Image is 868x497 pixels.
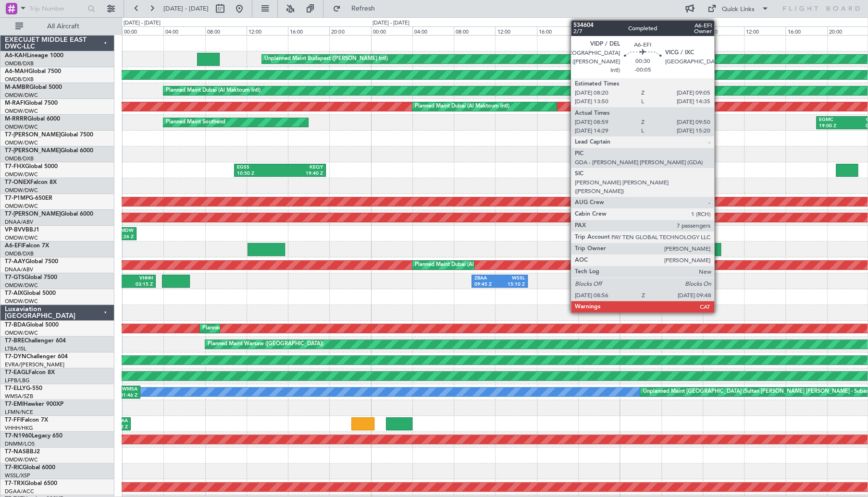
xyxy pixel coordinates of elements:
[785,26,827,35] div: 16:00
[84,386,137,393] div: WMSA
[166,115,225,130] div: Planned Maint Southend
[328,1,386,16] button: Refresh
[703,26,744,35] div: 08:00
[495,26,536,35] div: 12:00
[415,258,509,272] div: Planned Maint Dubai (Al Maktoum Intl)
[5,132,61,138] span: T7-[PERSON_NAME]
[5,164,25,170] span: T7-FHX
[343,5,383,12] span: Refresh
[166,84,260,98] div: Planned Maint Dubai (Al Maktoum Intl)
[124,19,161,27] div: [DATE] - [DATE]
[11,19,104,34] button: All Aircraft
[5,180,30,185] span: T7-ONEX
[122,26,163,35] div: 00:00
[5,424,33,432] a: VHHH/HKG
[5,211,61,217] span: T7-[PERSON_NAME]
[5,85,29,90] span: M-AMBR
[5,218,33,226] a: DNAA/ABV
[5,259,58,265] a: T7-AAYGlobal 7500
[288,26,329,35] div: 16:00
[5,148,93,154] a: T7-[PERSON_NAME]Global 6000
[5,259,25,265] span: T7-AAY
[5,60,34,67] a: OMDB/DXB
[5,132,93,138] a: T7-[PERSON_NAME]Global 7500
[280,164,323,171] div: KEQY
[163,26,205,35] div: 04:00
[5,164,58,170] a: T7-FHXGlobal 5000
[5,123,38,131] a: OMDW/DWC
[371,26,412,35] div: 00:00
[5,370,55,376] a: T7-EAGLFalcon 8X
[264,52,388,66] div: Unplanned Maint Budapest ([PERSON_NAME] Intl)
[5,85,62,90] a: M-AMBRGlobal 5000
[537,26,578,35] div: 16:00
[5,417,22,423] span: T7-FFI
[5,393,33,400] a: WMSA/SZB
[5,329,38,337] a: OMDW/DWC
[5,139,38,146] a: OMDW/DWC
[25,23,101,30] span: All Aircraft
[5,401,63,407] a: T7-EMIHawker 900XP
[5,481,57,486] a: T7-TRXGlobal 6500
[5,195,52,201] a: T7-P1MPG-650ER
[5,282,38,289] a: OMDW/DWC
[329,26,371,35] div: 20:00
[5,266,33,273] a: DNAA/ABV
[819,123,851,130] div: 19:00 Z
[5,100,25,106] span: M-RAFI
[5,361,64,368] a: EVRA/[PERSON_NAME]
[208,337,323,352] div: Planned Maint Warsaw ([GEOGRAPHIC_DATA])
[703,1,774,16] button: Quick Links
[5,108,38,115] a: OMDW/DWC
[5,322,59,328] a: T7-BDAGlobal 5000
[5,291,23,296] span: T7-AIX
[5,116,27,122] span: M-RRRR
[412,26,454,35] div: 04:00
[5,354,68,360] a: T7-DYNChallenger 604
[744,26,785,35] div: 12:00
[578,26,620,35] div: 20:00
[5,465,23,471] span: T7-RIC
[5,211,93,217] a: T7-[PERSON_NAME]Global 6000
[5,275,57,280] a: T7-GTSGlobal 7500
[163,4,209,13] span: [DATE] - [DATE]
[5,69,61,74] a: A6-MAHGlobal 7500
[372,19,409,27] div: [DATE] - [DATE]
[5,488,34,495] a: DGAA/ACC
[500,281,525,288] div: 15:10 Z
[5,203,38,210] a: OMDW/DWC
[5,227,39,233] a: VP-BVVBBJ1
[5,234,38,242] a: OMDW/DWC
[5,69,28,74] span: A6-MAH
[202,321,297,336] div: Planned Maint Dubai (Al Maktoum Intl)
[5,345,26,352] a: LTBA/ISL
[5,456,38,463] a: OMDW/DWC
[5,322,26,328] span: T7-BDA
[5,298,38,305] a: OMDW/DWC
[280,170,323,177] div: 19:40 Z
[237,170,280,177] div: 10:50 Z
[5,377,30,384] a: LFPB/LBG
[5,187,38,194] a: OMDW/DWC
[5,116,60,122] a: M-RRRRGlobal 6000
[112,281,152,288] div: 03:15 Z
[5,243,23,249] span: A6-EFI
[5,472,30,479] a: WSSL/XSP
[5,76,34,83] a: OMDB/DXB
[5,481,25,486] span: T7-TRX
[474,275,500,282] div: ZBAA
[237,164,280,171] div: EGSS
[5,171,38,178] a: OMDW/DWC
[5,250,34,257] a: OMDB/DXB
[415,99,509,114] div: Planned Maint Dubai (Al Maktoum Intl)
[819,117,851,123] div: EGMC
[5,53,63,59] a: A6-KAHLineage 1000
[5,291,56,296] a: T7-AIXGlobal 5000
[5,338,66,344] a: T7-BREChallenger 604
[29,1,85,16] input: Trip Number
[5,243,49,249] a: A6-EFIFalcon 7X
[5,386,42,391] a: T7-ELLYG-550
[5,100,58,106] a: M-RAFIGlobal 7500
[454,26,495,35] div: 08:00
[5,180,57,185] a: T7-ONEXFalcon 8X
